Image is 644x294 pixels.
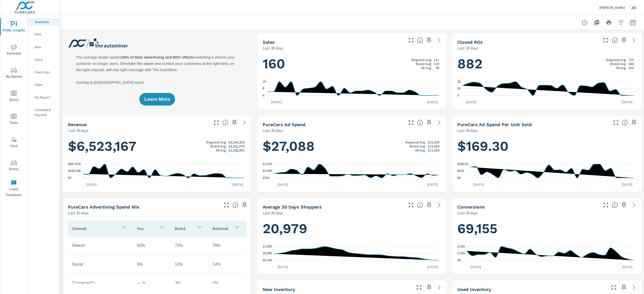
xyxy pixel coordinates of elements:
[28,18,60,26] div: Overview
[612,202,618,208] span: The number of dealer-specified goals completed by a visitor. [Source: This data is provided by th...
[229,182,247,187] p: [DATE]
[410,144,426,148] p: Brand Avg:
[606,58,627,62] p: Regional Avg:
[628,18,638,28] button: Select Date Range
[175,226,192,231] p: Brand
[406,140,426,144] p: Regional Avg:
[417,37,423,43] span: Number of vehicles sold by the dealership over the selected date range. [Source: This data is sou...
[592,18,602,28] button: "Export Report to PDF"
[417,120,423,126] span: Total cost of media for all PureCars channels for the selected dealership group over the selected...
[263,220,441,237] h1: 20,979
[462,100,480,105] p: [DATE]
[68,122,87,127] h5: Revenue
[133,239,171,252] td: 92%
[263,39,275,45] h5: Sales
[434,58,439,62] p: 111
[274,182,292,187] p: [DATE]
[457,39,483,45] h5: Closed ROs
[604,18,614,28] button: Print Report
[232,202,238,208] span: This table looks at how you compare to the amount of budget you spend per channel as opposed to y...
[171,239,209,252] td: 73%
[611,62,627,66] p: Brand Avg:
[428,148,439,152] p: $13,269
[212,119,220,127] button: Make Fullscreen
[407,201,415,209] button: Make Fullscreen
[629,62,634,66] p: 640
[435,283,443,291] a: See more details in report
[216,148,227,152] p: All Avg:
[171,258,209,271] td: 12%
[28,68,60,76] div: Fixed Ops
[2,114,26,126] span: Tools
[263,259,272,262] text: 20.14K
[263,204,322,210] h5: Average 30 Days Shoppers
[68,239,133,252] td: Search
[2,21,26,33] span: PURE Insights
[263,162,272,166] text: $1.37K
[263,210,283,216] p: Last 30 days
[68,127,89,133] p: Last 30 days
[263,127,283,133] p: Last 30 days
[28,43,60,51] div: New
[425,36,433,44] span: Save this to your personalized report
[28,56,60,63] div: Used
[35,44,56,50] p: New
[28,81,60,88] div: Sales
[435,36,443,44] a: See more details in report
[133,258,171,271] td: 8%
[263,252,272,255] text: 20.98K
[629,3,638,12] div: JD
[137,226,155,231] p: You
[618,182,636,187] p: [DATE]
[263,138,441,155] h1: $27,088
[415,148,426,152] p: All Avg:
[28,106,60,119] div: Scheduled Reports
[68,277,133,289] td: ConnectedTv
[425,201,433,209] span: Save this to your personalized report
[263,122,305,127] h5: PureCars Ad Spend
[133,277,171,289] td: — %
[457,94,459,97] text: 0
[412,58,432,62] p: Regional Avg:
[139,93,175,106] button: Learn More
[263,287,295,292] h5: New Inventory
[602,36,610,44] button: Make Fullscreen
[263,169,272,173] text: $1.03K
[629,58,634,62] p: 770
[457,169,464,173] text: $143
[457,252,465,255] text: 2.31K
[35,82,56,87] p: Sales
[263,45,283,51] p: Last 30 days
[421,66,432,70] p: All Avg:
[470,182,488,187] p: [DATE]
[263,80,266,83] text: 15
[407,119,415,127] button: Make Fullscreen
[268,100,285,105] p: [DATE]
[457,122,532,127] h5: PureCars Ad Spend Per Unit Sold
[68,162,81,166] text: $687.07K
[35,32,56,37] p: PIPA
[424,100,441,105] p: [DATE]
[620,201,628,209] span: Save this to your personalized report
[263,94,264,97] text: 0
[407,36,415,44] button: Make Fullscreen
[457,210,478,216] p: Last 30 days
[274,264,292,269] p: [DATE]
[263,245,272,248] text: 21.82K
[457,220,636,237] h1: 69,155
[428,140,439,144] p: $16,309
[35,70,56,75] p: Fixed Ops
[240,119,249,127] a: See more details in report
[417,202,423,208] span: A rolling 30 day total of daily Shoppers on the dealership website, averaged over the selected da...
[0,15,27,200] div: nav menu
[222,201,230,209] button: Make Fullscreen
[35,19,56,24] p: Overview
[72,226,117,231] p: Channel
[457,259,461,262] text: 2K
[616,18,626,28] button: Apply Filters
[206,140,227,144] p: Regional Avg:
[457,45,478,51] p: Last 30 days
[2,160,26,172] span: Driver
[230,119,238,127] span: Save this to your personalized report
[425,283,433,291] span: Save this to your personalized report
